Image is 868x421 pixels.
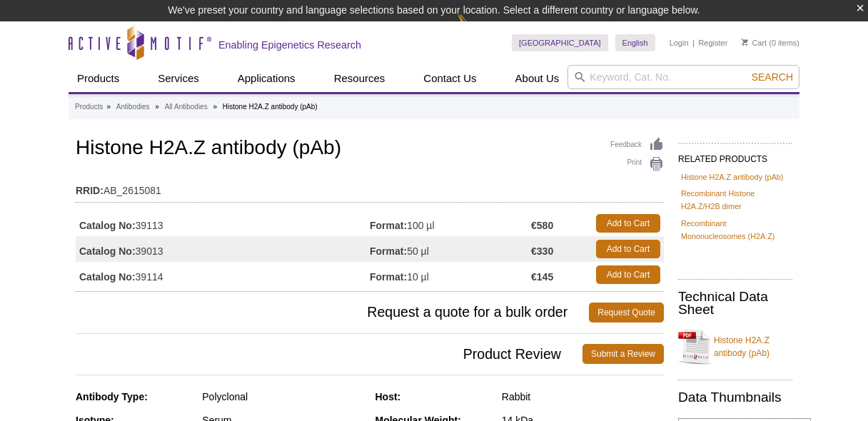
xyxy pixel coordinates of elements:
[76,184,104,197] strong: RRID:
[582,344,664,364] a: Submit a Review
[457,11,495,44] img: Change Here
[375,391,401,402] strong: Host:
[76,344,582,364] span: Product Review
[692,34,695,51] li: |
[155,103,159,111] li: »
[678,143,792,168] h2: RELATED PRODUCTS
[75,101,103,113] a: Products
[76,391,148,402] strong: Antibody Type:
[507,65,568,92] a: About Us
[615,34,655,51] a: English
[76,176,664,198] td: AB_2615081
[596,240,660,258] a: Add to Cart
[106,103,111,111] li: »
[742,39,748,46] img: Your Cart
[76,236,370,262] td: 39013
[681,217,789,243] a: Recombinant Mononucleosomes (H2A.Z)
[678,391,792,404] h2: Data Thumbnails
[531,270,553,283] strong: €145
[79,270,136,283] strong: Catalog No:
[76,210,370,236] td: 39113
[325,65,394,92] a: Resources
[165,101,208,113] a: All Antibodies
[370,245,407,258] strong: Format:
[415,65,485,92] a: Contact Us
[370,210,531,236] td: 100 µl
[742,38,767,48] a: Cart
[502,390,664,403] div: Rabbit
[610,156,664,172] a: Print
[747,71,797,83] button: Search
[76,137,664,161] h1: Histone H2A.Z antibody (pAb)
[752,71,793,83] span: Search
[79,245,136,258] strong: Catalog No:
[370,236,531,262] td: 50 µl
[742,34,799,51] li: (0 items)
[512,34,608,51] a: [GEOGRAPHIC_DATA]
[218,39,361,51] h2: Enabling Epigenetics Research
[596,265,660,284] a: Add to Cart
[370,262,531,288] td: 10 µl
[149,65,208,92] a: Services
[79,219,136,232] strong: Catalog No:
[69,65,128,92] a: Products
[596,214,660,233] a: Add to Cart
[698,38,727,48] a: Register
[76,303,589,323] span: Request a quote for a bulk order
[223,103,318,111] li: Histone H2A.Z antibody (pAb)
[531,219,553,232] strong: €580
[116,101,150,113] a: Antibodies
[567,65,799,89] input: Keyword, Cat. No.
[229,65,304,92] a: Applications
[531,245,553,258] strong: €330
[678,325,792,368] a: Histone H2A.Z antibody (pAb)
[610,137,664,153] a: Feedback
[76,262,370,288] td: 39114
[678,290,792,316] h2: Technical Data Sheet
[213,103,217,111] li: »
[670,38,689,48] a: Login
[370,219,407,232] strong: Format:
[681,187,789,213] a: Recombinant Histone H2A.Z/H2B dimer
[202,390,364,403] div: Polyclonal
[589,303,664,323] a: Request Quote
[370,270,407,283] strong: Format:
[681,171,783,183] a: Histone H2A.Z antibody (pAb)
